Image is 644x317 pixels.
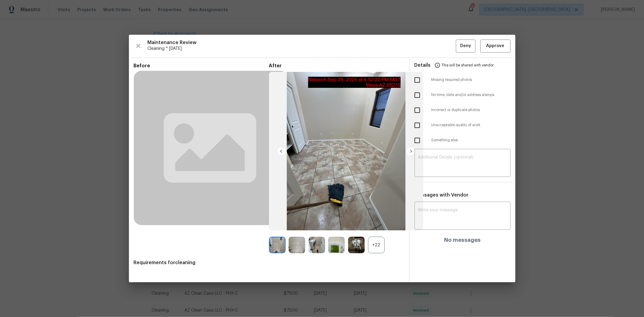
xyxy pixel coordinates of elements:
div: Something else [410,133,515,148]
img: right-chevron-button-url [406,146,416,156]
span: Approve [486,42,505,50]
img: left-chevron-button-url [277,146,286,156]
button: Approve [480,40,511,53]
span: No time, date and/or address stamps [431,92,511,98]
span: Before [134,63,269,69]
div: Missing required photos [410,72,515,88]
h4: No messages [444,237,481,243]
span: Requirements for cleaning [134,260,404,266]
span: After [269,63,404,69]
span: Cleaning * [DATE] [148,46,456,52]
span: Unacceptable quality of work [431,123,511,128]
div: No time, date and/or address stamps [410,88,515,103]
span: Incorrect or duplicate photos [431,107,511,113]
span: Missing required photos [431,77,511,82]
span: Maintenance Review [148,40,456,46]
span: Something else [431,138,511,143]
div: Unacceptable quality of work [410,118,515,133]
button: Deny [456,40,476,53]
span: Deny [460,42,471,50]
span: Details [415,58,431,72]
span: This will be shared with vendor [442,58,494,72]
span: Messages with Vendor [415,193,469,197]
div: +22 [368,237,385,253]
div: Incorrect or duplicate photos [410,103,515,118]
